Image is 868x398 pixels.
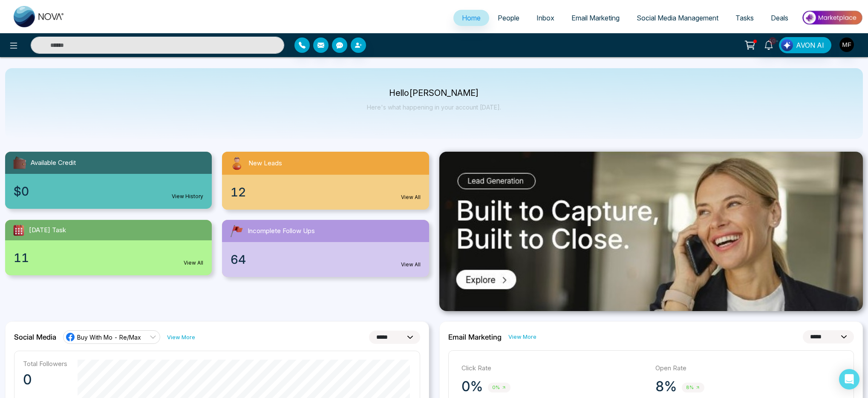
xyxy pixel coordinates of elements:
[217,220,434,277] a: Incomplete Follow Ups64View All
[762,10,797,26] a: Deals
[839,37,854,52] img: User Avatar
[229,155,245,171] img: newLeads.svg
[367,104,501,111] p: Here's what happening in your account [DATE].
[779,37,831,53] button: AVON AI
[528,10,563,26] a: Inbox
[628,10,727,26] a: Social Media Management
[655,378,677,395] p: 8%
[655,363,841,373] p: Open Rate
[401,261,421,268] a: View All
[184,259,203,267] a: View All
[781,39,793,51] img: Lead Flow
[14,182,29,200] span: $0
[14,249,29,267] span: 11
[488,383,510,392] span: 0%
[796,40,824,50] span: AVON AI
[172,193,203,200] a: View History
[801,8,863,27] img: Market-place.gif
[23,371,67,388] p: 0
[439,152,863,311] img: .
[771,14,788,22] span: Deals
[31,158,76,168] span: Available Credit
[248,159,282,168] span: New Leads
[563,10,628,26] a: Email Marketing
[508,333,536,341] a: View More
[453,10,489,26] a: Home
[77,333,141,341] span: Buy With Mo - Re/Max
[14,6,65,27] img: Nova CRM Logo
[735,14,754,22] span: Tasks
[682,383,704,392] span: 8%
[367,89,501,97] p: Hello [PERSON_NAME]
[448,333,502,341] h2: Email Marketing
[14,333,56,341] h2: Social Media
[727,10,762,26] a: Tasks
[498,14,519,22] span: People
[489,10,528,26] a: People
[461,363,647,373] p: Click Rate
[462,14,481,22] span: Home
[167,333,195,341] a: View More
[461,378,483,395] p: 0%
[29,225,66,235] span: [DATE] Task
[401,193,421,201] a: View All
[536,14,554,22] span: Inbox
[23,360,67,368] p: Total Followers
[231,183,246,201] span: 12
[231,251,246,268] span: 64
[839,369,859,389] div: Open Intercom Messenger
[12,155,27,170] img: availableCredit.svg
[217,152,434,210] a: New Leads12View All
[769,37,776,45] span: 10+
[571,14,620,22] span: Email Marketing
[758,37,779,52] a: 10+
[248,226,315,236] span: Incomplete Follow Ups
[229,223,244,239] img: followUps.svg
[637,14,718,22] span: Social Media Management
[12,223,26,237] img: todayTask.svg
